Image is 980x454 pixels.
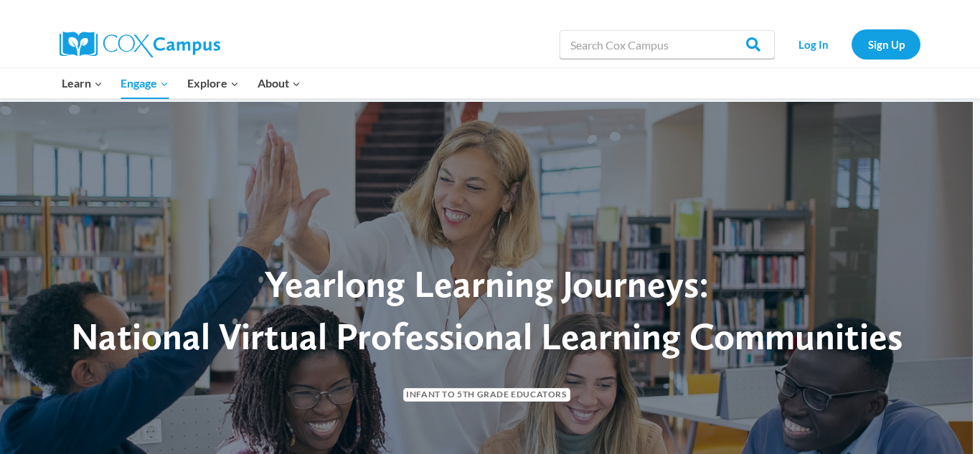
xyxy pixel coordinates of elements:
span: Learn [62,74,103,93]
img: Cox Campus [60,32,220,57]
nav: Primary Navigation [52,68,309,98]
span: Infant to 5th Grade Educators [403,388,570,402]
nav: Secondary Navigation [782,29,920,59]
input: Search Cox Campus [560,30,775,59]
span: Explore [187,74,239,93]
a: Sign Up [852,29,920,59]
span: About [258,74,301,93]
span: Yearlong Learning Journeys: [265,261,709,306]
a: Log In [782,29,844,59]
span: National Virtual Professional Learning Communities [71,313,903,359]
span: Engage [121,74,169,93]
